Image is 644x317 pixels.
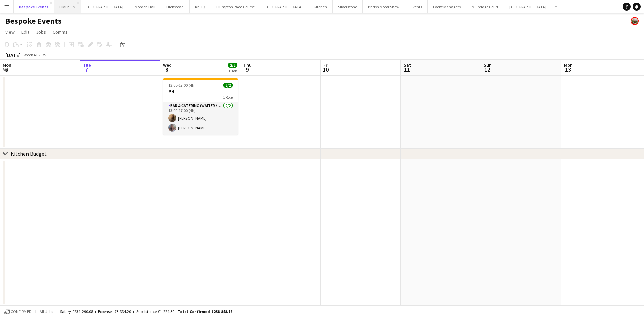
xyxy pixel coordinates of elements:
[38,309,54,314] span: All jobs
[223,83,233,88] span: 2/2
[228,68,237,73] div: 1 Job
[178,309,232,314] span: Total Confirmed £238 848.78
[5,52,21,58] div: [DATE]
[2,66,11,73] span: 6
[242,66,252,73] span: 9
[129,0,161,13] button: Morden Hall
[243,62,252,68] span: Thu
[161,0,190,13] button: Hickstead
[402,66,411,73] span: 11
[308,0,333,13] button: Kitchen
[83,62,91,68] span: Tue
[162,66,172,73] span: 8
[163,62,172,68] span: Wed
[484,62,492,68] span: Sun
[81,0,129,13] button: [GEOGRAPHIC_DATA]
[19,28,32,36] a: Edit
[82,66,91,73] span: 7
[564,62,573,68] span: Mon
[60,309,232,314] div: Salary £234 290.08 + Expenses £3 334.20 + Subsistence £1 224.50 =
[190,0,211,13] button: KKHQ
[168,83,196,88] span: 13:00-17:00 (4h)
[563,66,573,73] span: 13
[50,28,70,36] a: Comms
[428,0,466,13] button: Event Managers
[5,29,15,35] span: View
[3,28,17,36] a: View
[363,0,405,13] button: British Motor Show
[323,62,329,68] span: Fri
[42,52,48,57] div: BST
[163,78,238,135] app-job-card: 13:00-17:00 (4h)2/2PH1 RoleBar & Catering (Waiter / waitress)2/213:00-17:00 (4h)[PERSON_NAME][PER...
[14,0,54,13] button: Bespoke Events
[22,52,39,57] span: Week 41
[163,102,238,135] app-card-role: Bar & Catering (Waiter / waitress)2/213:00-17:00 (4h)[PERSON_NAME][PERSON_NAME]
[54,0,81,13] button: LIMEKILN
[483,66,492,73] span: 12
[333,0,363,13] button: Silverstone
[631,17,639,25] app-user-avatar: Staffing Manager
[21,29,29,35] span: Edit
[405,0,428,13] button: Events
[223,95,233,100] span: 1 Role
[322,66,329,73] span: 10
[211,0,260,13] button: Plumpton Race Course
[3,62,11,68] span: Mon
[466,0,504,13] button: Millbridge Court
[3,308,33,315] button: Confirmed
[11,150,47,157] div: Kitchen Budget
[11,309,32,314] span: Confirmed
[404,62,411,68] span: Sat
[163,88,238,94] h3: PH
[260,0,308,13] button: [GEOGRAPHIC_DATA]
[228,63,237,68] span: 2/2
[33,28,49,36] a: Jobs
[504,0,552,13] button: [GEOGRAPHIC_DATA]
[36,29,46,35] span: Jobs
[53,29,68,35] span: Comms
[5,16,62,26] h1: Bespoke Events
